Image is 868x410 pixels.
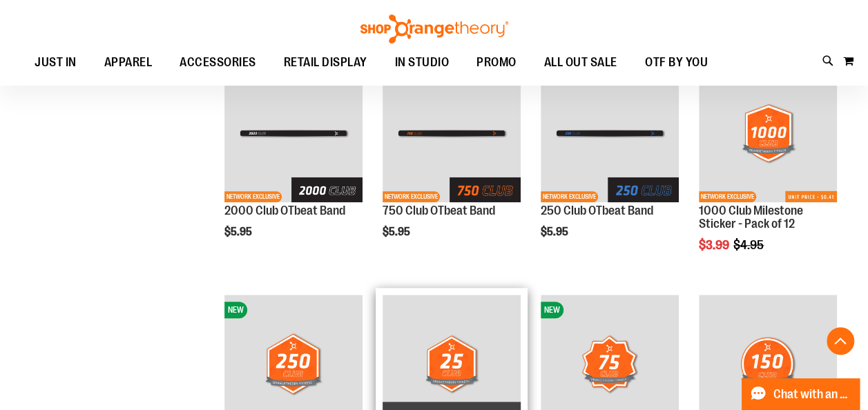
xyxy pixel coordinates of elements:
[395,47,450,78] span: IN STUDIO
[284,47,367,78] span: RETAIL DISPLAY
[541,226,570,238] span: $5.95
[224,302,247,318] span: NEW
[35,47,77,78] span: JUST IN
[104,47,153,78] span: APPAREL
[827,327,854,355] button: Back To Top
[383,64,521,204] a: Main of 750 Club OTBeat BandNETWORK EXCLUSIVE
[699,204,803,231] a: 1000 Club Milestone Sticker - Pack of 12
[476,47,517,78] span: PROMO
[224,64,363,202] img: Main of 2000 Club OTBeat Band
[733,238,766,252] span: $4.95
[180,47,256,78] span: ACCESSORIES
[224,226,254,238] span: $5.95
[544,47,617,78] span: ALL OUT SALE
[224,204,345,217] a: 2000 Club OTbeat Band
[224,191,282,202] span: NETWORK EXCLUSIVE
[224,64,363,204] a: Main of 2000 Club OTBeat BandNETWORK EXCLUSIVE
[742,378,860,410] button: Chat with an Expert
[699,238,731,252] span: $3.99
[541,204,653,217] a: 250 Club OTbeat Band
[541,302,563,318] span: NEW
[645,47,708,78] span: OTF BY YOU
[383,226,412,238] span: $5.95
[534,57,686,274] div: product
[699,64,837,202] img: 1000 Club Milestone Sticker - Pack of 12
[773,388,851,401] span: Chat with an Expert
[376,57,528,274] div: product
[218,57,369,274] div: product
[383,204,495,217] a: 750 Club OTbeat Band
[383,64,521,202] img: Main of 750 Club OTBeat Band
[541,191,598,202] span: NETWORK EXCLUSIVE
[699,191,756,202] span: NETWORK EXCLUSIVE
[358,14,510,43] img: Shop Orangetheory
[699,64,837,204] a: 1000 Club Milestone Sticker - Pack of 12NETWORK EXCLUSIVE
[383,191,440,202] span: NETWORK EXCLUSIVE
[692,57,844,287] div: product
[541,64,679,202] img: Main of 250 Club OTBeat Band
[541,64,679,204] a: Main of 250 Club OTBeat BandNETWORK EXCLUSIVE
